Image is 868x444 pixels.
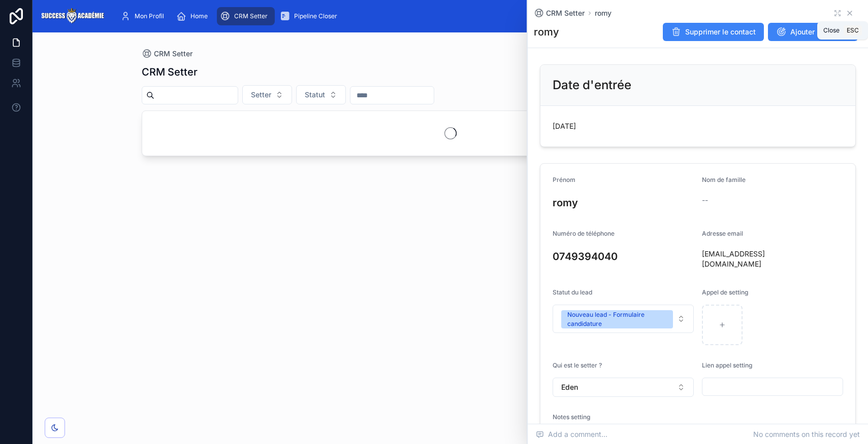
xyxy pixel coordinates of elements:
[173,7,215,25] a: Home
[702,176,746,183] span: Nom de famille
[790,27,850,37] span: Ajouter une tâche
[553,249,694,264] h3: 0749394040
[595,8,612,18] a: romy
[242,85,292,104] button: Select Button
[561,382,578,392] span: Eden
[753,429,860,439] span: No comments on this record yet
[553,378,694,397] button: Select Button
[217,7,275,25] a: CRM Setter
[41,8,104,24] img: App logo
[294,12,337,20] span: Pipeline Closer
[112,5,827,27] div: scrollable content
[553,121,843,131] span: [DATE]
[823,26,840,34] span: Close
[553,77,631,93] h2: Date d'entrée
[534,8,585,18] a: CRM Setter
[305,90,325,100] span: Statut
[768,23,858,41] button: Ajouter une tâche
[567,310,667,328] div: Nouveau lead - Formulaire candidature
[277,7,344,25] a: Pipeline Closer
[536,429,607,439] span: Add a comment...
[142,65,198,79] h1: CRM Setter
[251,90,271,100] span: Setter
[553,305,694,333] button: Select Button
[702,230,743,237] span: Adresse email
[553,230,615,237] span: Numéro de téléphone
[663,23,764,41] button: Supprimer le contact
[142,49,192,59] a: CRM Setter
[553,361,602,369] span: Qui est le setter ?
[685,27,756,37] span: Supprimer le contact
[154,49,192,59] span: CRM Setter
[546,8,585,18] span: CRM Setter
[553,176,575,183] span: Prénom
[702,361,752,369] span: Lien appel setting
[702,288,748,296] span: Appel de setting
[190,12,208,20] span: Home
[845,26,861,34] span: Esc
[234,12,268,20] span: CRM Setter
[553,288,592,296] span: Statut du lead
[135,12,164,20] span: Mon Profil
[296,85,346,104] button: Select Button
[702,249,793,269] span: [EMAIL_ADDRESS][DOMAIN_NAME]
[534,25,559,39] h1: romy
[553,195,694,210] h3: romy
[117,7,171,25] a: Mon Profil
[553,413,590,421] span: Notes setting
[702,195,708,205] span: --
